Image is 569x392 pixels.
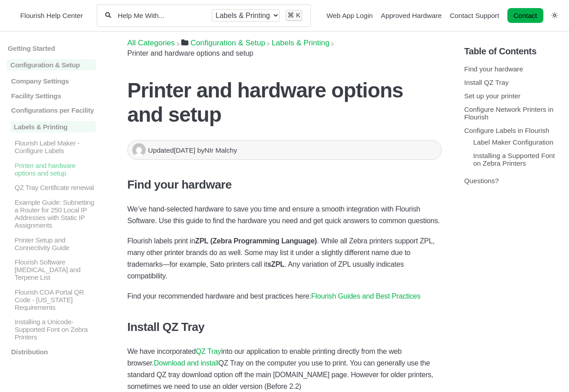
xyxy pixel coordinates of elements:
[7,139,96,154] a: Flourish Label Maker - Configure Labels
[127,291,442,302] p: Find your recommended hardware and best practices here:
[464,106,553,121] a: Configure Network Printers in Flourish
[127,235,442,282] p: Flourish labels print in . While all Zebra printers support ZPL, many other printer brands do as ...
[20,12,83,19] span: Flourish Help Center
[197,146,237,154] span: by
[13,236,96,251] p: Printer Setup and Connectivity Guide
[464,127,549,134] a: Configure Labels in Flourish
[10,106,96,114] p: Configurations per Facility
[505,9,546,22] li: Contact desktop
[127,78,442,127] h1: Printer and hardware options and setup
[11,9,83,22] a: Flourish Help Center
[13,258,96,281] p: Flourish Software [MEDICAL_DATA] and Terpene List
[464,46,562,57] h5: Table of Contents
[7,198,96,229] a: Example Guide: Subnetting a Router for 250 Local IP Addresses with Static IP Assignments
[174,146,195,154] time: [DATE]
[7,258,96,281] a: Flourish Software [MEDICAL_DATA] and Terpene List
[10,77,96,85] p: Company Settings
[10,348,96,356] p: Distribution
[551,11,558,19] a: Switch dark mode setting
[127,203,442,227] p: We’ve hand-selected hardware to save you time and ensure a smooth integration with Flourish Softw...
[7,184,96,191] a: QZ Tray Certificate renewal
[7,318,96,341] a: Installing a Unicode-Supported Font on Zebra Printers
[181,39,265,47] a: Configuration & Setup
[381,12,442,19] a: Approved Hardware navigation item
[272,39,330,47] a: Labels & Printing
[127,39,175,47] a: Breadcrumb link to All Categories
[464,177,499,185] a: Questions?
[127,39,175,48] span: All Categories
[196,348,221,355] a: QZ Tray
[464,79,509,86] a: Install QZ Tray
[473,152,555,167] a: Installing a Supported Font on Zebra Printers
[296,11,300,19] kbd: K
[327,12,373,19] a: Web App Login navigation item
[464,92,520,100] a: Set up your printer
[154,359,219,367] a: Download and install
[195,237,317,245] strong: ZPL (Zebra Programming Language)
[13,184,96,191] p: QZ Tray Certificate renewal
[7,121,96,132] a: Labels & Printing
[13,318,96,341] p: Installing a Unicode-Supported Font on Zebra Printers
[311,292,421,300] a: Flourish Guides and Best Practices
[464,65,523,73] a: Find your hardware
[7,77,96,85] a: Company Settings
[13,161,96,176] p: Printer and hardware options and setup
[287,11,294,19] kbd: ⌘
[13,288,96,311] p: Flourish COA Portal QR Code - [US_STATE] Requirements
[11,9,16,22] img: Flourish Help Center Logo
[127,49,253,57] span: Printer and hardware options and setup
[473,138,553,146] a: Label Maker Configuration
[7,161,96,176] a: Printer and hardware options and setup
[148,146,197,154] span: Updated
[450,12,499,19] a: Contact Support navigation item
[7,59,96,70] a: Configuration & Setup
[117,11,206,20] input: Help Me With...
[191,39,265,48] span: ​Configuration & Setup
[7,236,96,251] a: Printer Setup and Connectivity Guide
[132,143,146,157] img: NIr Malchy
[464,31,562,356] section: Table of Contents
[7,106,96,114] a: Configurations per Facility
[507,8,543,23] a: Contact
[13,198,96,229] p: Example Guide: Subnetting a Router for 250 Local IP Addresses with Static IP Assignments
[127,178,442,192] h3: Find your hardware
[13,139,96,154] p: Flourish Label Maker - Configure Labels
[127,320,442,334] h3: Install QZ Tray
[7,44,96,52] a: Getting Started
[272,39,330,48] span: ​Labels & Printing
[205,146,237,154] span: NIr Malchy
[10,92,96,99] p: Facility Settings
[10,121,96,132] p: Labels & Printing
[7,92,96,99] a: Facility Settings
[7,288,96,311] a: Flourish COA Portal QR Code - [US_STATE] Requirements
[267,260,284,268] strong: sZPL
[7,348,96,356] a: Distribution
